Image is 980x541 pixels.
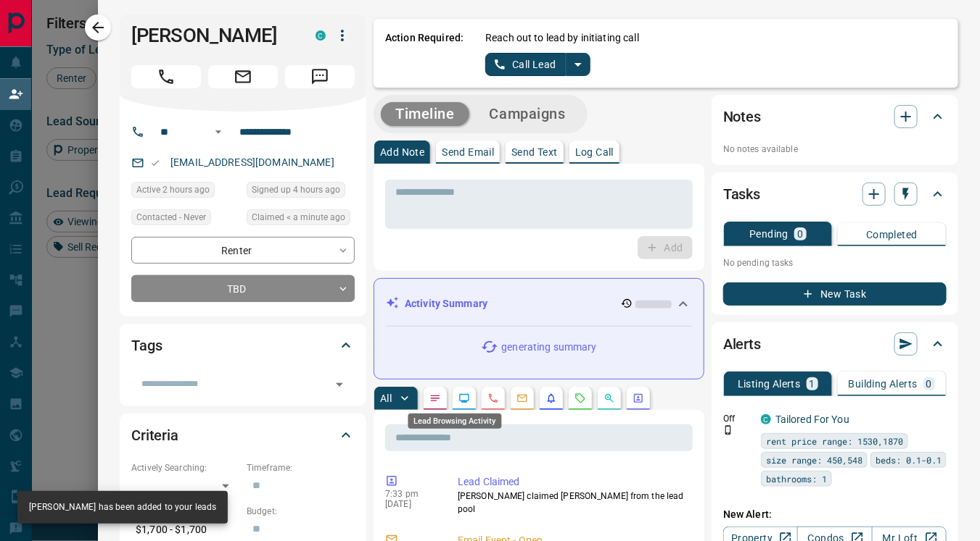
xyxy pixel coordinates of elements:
svg: Agent Actions [633,393,644,404]
p: Listing Alerts [738,379,801,389]
p: 7:33 pm [385,489,436,499]
button: Open [210,123,227,141]
div: split button [485,53,590,76]
p: Activity Summary [405,296,487,311]
h2: Alerts [723,332,761,356]
svg: Push Notification Only [723,425,733,435]
p: Budget: [247,505,355,518]
p: Log Call [575,147,614,157]
div: condos.ca [761,414,771,424]
h2: Tasks [723,183,760,206]
svg: Listing Alerts [545,393,557,404]
svg: Notes [429,393,441,404]
div: Renter [131,237,355,264]
a: [EMAIL_ADDRESS][DOMAIN_NAME] [170,156,334,168]
p: 0 [926,379,932,389]
svg: Email Valid [150,158,160,168]
div: Tasks [723,177,947,211]
button: Campaigns [475,102,580,126]
div: Lead Browsing Activity [408,414,502,429]
p: 0 [797,229,803,239]
div: Tags [131,328,355,363]
span: Call [131,65,201,88]
p: Action Required: [385,30,464,76]
p: Send Text [511,147,558,157]
p: [PERSON_NAME] claimed [PERSON_NAME] from the lead pool [458,490,687,516]
div: Fri Sep 12 2025 [247,209,355,230]
svg: Requests [575,393,586,404]
span: size range: 450,548 [766,453,862,467]
span: beds: 0.1-0.1 [876,453,942,467]
div: condos.ca [316,30,326,41]
button: Timeline [381,102,469,126]
p: Completed [866,230,918,240]
span: Message [285,65,355,88]
div: Alerts [723,327,947,361]
div: Activity Summary [386,290,692,317]
button: New Task [723,282,947,306]
div: Criteria [131,418,355,453]
p: Building Alerts [849,379,918,389]
p: Send Email [442,147,494,157]
p: Add Note [380,147,424,157]
div: [PERSON_NAME] has been added to your leads [29,495,216,519]
svg: Calls [487,393,499,404]
p: Off [723,412,752,425]
p: [DATE] [385,499,436,509]
span: bathrooms: 1 [766,471,827,486]
p: Actively Searching: [131,461,239,474]
span: Email [208,65,278,88]
a: Tailored For You [775,414,849,425]
p: Timeframe: [247,461,355,474]
p: All [380,393,392,403]
span: Contacted - Never [136,210,206,225]
span: rent price range: 1530,1870 [766,434,903,448]
div: TBD [131,275,355,302]
p: generating summary [501,340,596,355]
div: Notes [723,99,947,134]
h1: [PERSON_NAME] [131,24,294,47]
h2: Notes [723,105,761,128]
div: Fri Sep 12 2025 [247,182,355,202]
p: Pending [749,229,788,239]
svg: Lead Browsing Activity [458,393,470,404]
p: Lead Claimed [458,474,687,490]
button: Open [329,374,350,395]
h2: Tags [131,334,162,357]
div: Fri Sep 12 2025 [131,182,239,202]
p: No pending tasks [723,252,947,274]
p: Reach out to lead by initiating call [485,30,639,46]
button: Call Lead [485,53,566,76]
h2: Criteria [131,424,178,447]
p: 1 [810,379,815,389]
p: New Alert: [723,507,947,522]
span: Active 2 hours ago [136,183,210,197]
p: No notes available [723,143,947,156]
svg: Emails [516,393,528,404]
span: Claimed < a minute ago [252,210,345,225]
span: Signed up 4 hours ago [252,183,340,197]
svg: Opportunities [604,393,615,404]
